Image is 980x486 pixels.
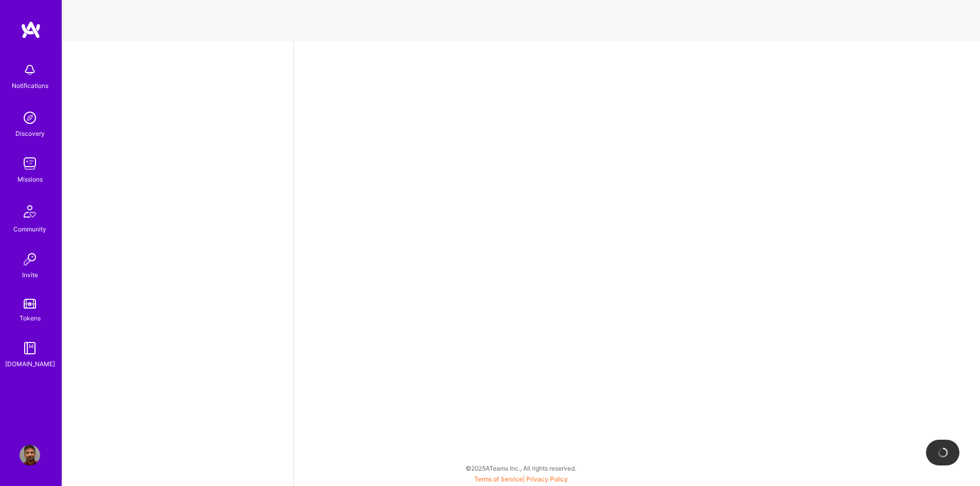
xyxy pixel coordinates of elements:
div: Invite [22,269,38,280]
div: Tokens [20,313,41,323]
div: Notifications [12,80,48,91]
img: guide book [20,338,40,358]
img: Community [17,199,42,224]
div: [DOMAIN_NAME] [5,358,55,369]
img: bell [20,60,40,80]
img: Invite [20,249,40,269]
img: tokens [24,299,36,309]
span: | [474,475,568,483]
img: discovery [20,107,40,128]
div: Missions [17,174,43,185]
img: User Avatar [20,445,40,465]
img: loading [937,447,948,458]
div: Discovery [15,128,45,139]
a: Terms of Service [474,475,523,483]
a: Privacy Policy [526,475,568,483]
img: teamwork [20,153,40,174]
div: © 2025 ATeams Inc., All rights reserved. [62,455,980,481]
img: logo [21,21,41,39]
div: Community [13,224,46,235]
a: User Avatar [17,445,43,465]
